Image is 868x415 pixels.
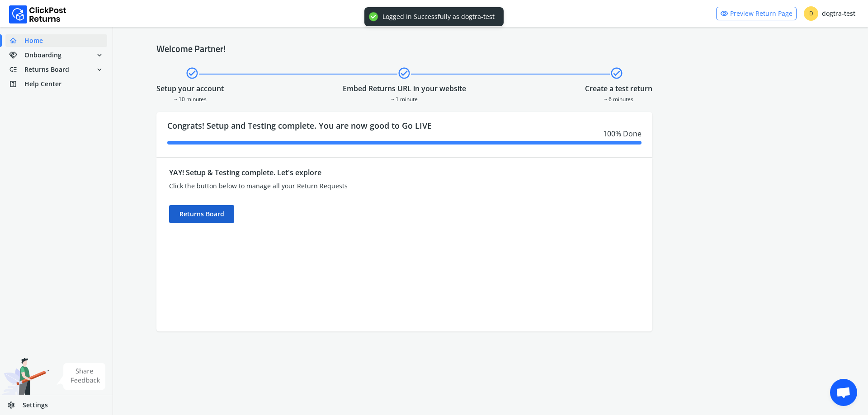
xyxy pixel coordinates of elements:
div: Returns Board [169,205,234,223]
div: dogtra-test [804,6,855,21]
span: Returns Board [24,65,69,74]
span: help_center [9,78,24,90]
span: Help Center [24,79,61,89]
h4: Welcome Partner! [156,43,825,54]
span: settings [7,399,23,411]
img: Logo [9,5,66,23]
span: D [804,6,818,21]
div: ~ 1 minute [343,94,466,103]
span: expand_more [95,63,104,76]
span: check_circle [397,65,411,81]
div: Setup your account [156,83,224,94]
div: ~ 10 minutes [156,94,224,103]
span: expand_more [95,49,104,61]
div: Logged In Successfully as dogtra-test [382,13,495,21]
span: Home [24,36,43,45]
span: check_circle [185,65,199,81]
span: Onboarding [24,51,61,60]
div: YAY! Setup & Testing complete. Let's explore [169,167,515,178]
div: Create a test return [585,83,652,94]
a: visibilityPreview Return Page [716,7,797,20]
div: Congrats! Setup and Testing complete. You are now good to Go LIVE [156,112,652,157]
span: home [9,34,24,47]
span: Settings [23,401,48,410]
div: Click the button below to manage all your Return Requests [169,182,515,191]
span: visibility [720,7,728,20]
a: homeHome [5,34,107,47]
a: help_centerHelp Center [5,78,107,90]
span: low_priority [9,63,24,76]
div: 100 % Done [167,128,642,139]
span: check_circle [610,65,623,81]
div: ~ 6 minutes [585,94,652,103]
a: Open chat [830,379,857,406]
div: Embed Returns URL in your website [343,83,466,94]
img: share feedback [57,363,106,390]
span: handshake [9,49,24,61]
